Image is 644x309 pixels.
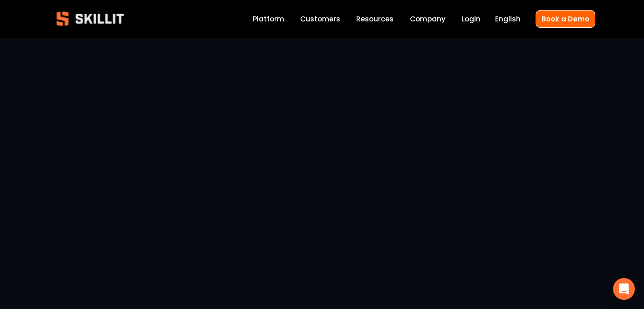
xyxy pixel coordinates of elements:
a: Book a Demo [536,10,595,28]
span: Resources [356,14,394,24]
a: Customers [300,13,340,25]
span: English [495,14,521,24]
div: language picker [495,13,521,25]
a: Company [410,13,445,25]
img: Skillit [49,5,132,32]
div: Open Intercom Messenger [613,278,635,300]
a: folder dropdown [356,13,394,25]
a: Login [461,13,480,25]
a: Platform [253,13,284,25]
